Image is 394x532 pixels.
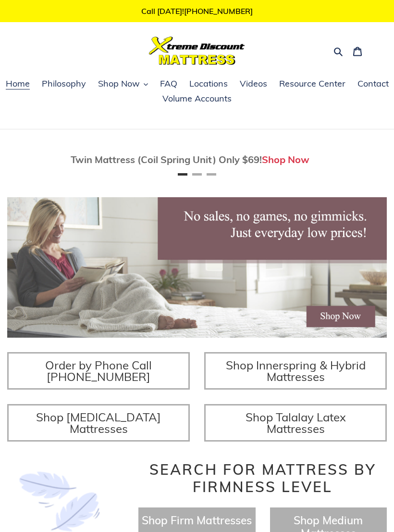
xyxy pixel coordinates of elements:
[149,37,245,65] img: Xtreme Discount Mattress
[189,78,228,89] span: Locations
[155,77,182,91] a: FAQ
[353,77,394,91] a: Contact
[42,78,86,89] span: Philosophy
[158,92,236,106] a: Volume Accounts
[235,77,272,91] a: Videos
[226,358,366,384] span: Shop Innerspring & Hybrid Mattresses
[37,77,91,91] a: Philosophy
[71,153,262,165] span: Twin Mattress (Coil Spring Unit) Only $69!
[279,78,345,89] span: Resource Center
[142,513,252,527] a: Shop Firm Mattresses
[357,78,389,89] span: Contact
[184,6,253,16] a: [PHONE_NUMBER]
[162,93,232,104] span: Volume Accounts
[98,78,140,89] span: Shop Now
[185,77,233,91] a: Locations
[274,77,350,91] a: Resource Center
[45,358,152,384] span: Order by Phone Call [PHONE_NUMBER]
[1,77,35,91] a: Home
[240,78,267,89] span: Videos
[204,404,387,442] a: Shop Talalay Latex Mattresses
[93,77,153,91] button: Shop Now
[7,404,190,442] a: Shop [MEDICAL_DATA] Mattresses
[246,410,346,436] span: Shop Talalay Latex Mattresses
[160,78,177,89] span: FAQ
[192,173,202,176] button: Page 2
[36,410,161,436] span: Shop [MEDICAL_DATA] Mattresses
[7,197,387,338] img: herobannermay2022-1652879215306_1200x.jpg
[262,153,309,165] a: Shop Now
[149,460,376,496] span: Search for Mattress by Firmness Level
[207,173,216,176] button: Page 3
[204,352,387,390] a: Shop Innerspring & Hybrid Mattresses
[7,352,190,390] a: Order by Phone Call [PHONE_NUMBER]
[178,173,187,176] button: Page 1
[6,78,30,89] span: Home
